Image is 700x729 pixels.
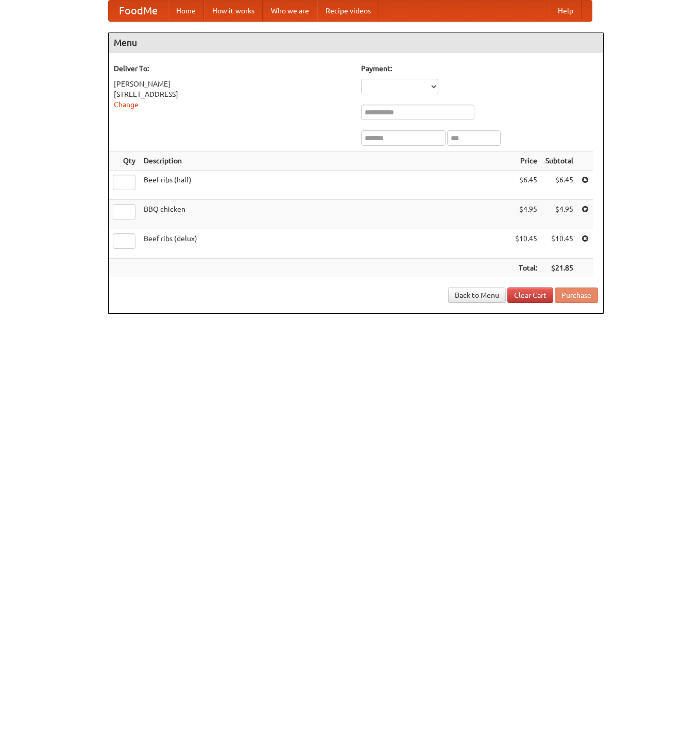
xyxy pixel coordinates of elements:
[507,287,553,303] a: Clear Cart
[541,151,577,171] th: Subtotal
[140,200,511,229] td: BBQ chicken
[114,100,139,109] a: Change
[541,259,577,278] th: $21.85
[550,1,582,21] a: Help
[109,32,603,53] h4: Menu
[511,229,541,259] td: $10.45
[511,259,541,278] th: Total:
[204,1,263,21] a: How it works
[511,171,541,200] td: $6.45
[140,151,511,171] th: Description
[263,1,317,21] a: Who we are
[168,1,204,21] a: Home
[317,1,379,21] a: Recipe videos
[140,229,511,259] td: Beef ribs (delux)
[114,79,351,89] div: [PERSON_NAME]
[109,151,140,171] th: Qty
[140,171,511,200] td: Beef ribs (half)
[541,229,577,259] td: $10.45
[361,63,598,74] h5: Payment:
[114,89,351,99] div: [STREET_ADDRESS]
[109,1,168,21] a: FoodMe
[511,151,541,171] th: Price
[541,171,577,200] td: $6.45
[114,63,351,74] h5: Deliver To:
[541,200,577,229] td: $4.95
[511,200,541,229] td: $4.95
[555,287,598,303] button: Purchase
[448,287,506,303] a: Back to Menu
